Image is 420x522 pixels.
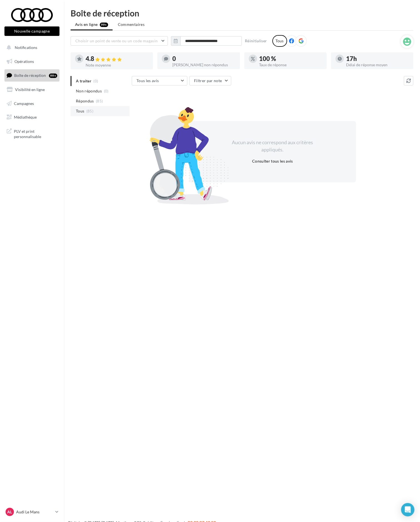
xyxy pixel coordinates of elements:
span: (85) [96,99,103,103]
div: 4.8 [86,56,148,62]
span: Campagnes [14,101,34,106]
span: Commentaires [118,22,145,27]
span: Choisir un point de vente ou un code magasin [75,38,158,43]
button: Filtrer par note [189,76,231,85]
span: AL [8,509,12,515]
a: Médiathèque [3,111,61,123]
div: Note moyenne [86,63,148,67]
a: Opérations [3,56,61,67]
div: 17h [346,56,409,62]
span: Visibilité en ligne [15,87,45,92]
div: 99+ [49,73,57,78]
a: AL Audi Le Mans [4,507,59,517]
p: Audi Le Mans [16,509,53,515]
div: Open Intercom Messenger [401,503,414,516]
span: Répondus [76,98,94,104]
span: Boîte de réception [14,73,46,78]
div: Boîte de réception [71,9,413,17]
div: [PERSON_NAME] non répondus [172,63,235,67]
button: Réinitialiser [243,38,269,44]
span: PLV et print personnalisable [14,128,57,139]
div: Tous [272,35,287,47]
span: Tous les avis [136,78,159,83]
span: Opérations [14,59,34,64]
button: Choisir un point de vente ou un code magasin [71,36,168,46]
a: PLV et print personnalisable [3,125,61,142]
a: Visibilité en ligne [3,84,61,95]
span: Non répondus [76,88,102,94]
span: (85) [86,109,93,113]
a: Campagnes [3,98,61,109]
span: Médiathèque [14,115,37,119]
div: Taux de réponse [259,63,322,67]
div: 0 [172,56,235,62]
span: Notifications [15,45,37,50]
a: Boîte de réception99+ [3,69,61,81]
button: Consulter tous les avis [250,158,295,165]
button: Notifications [3,42,58,53]
span: Tous [76,108,84,114]
div: Aucun avis ne correspond aux critères appliqués. [225,139,320,153]
button: Nouvelle campagne [4,26,59,36]
button: Tous les avis [132,76,187,85]
span: (0) [104,89,109,93]
div: Délai de réponse moyen [346,63,409,67]
div: 100 % [259,56,322,62]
